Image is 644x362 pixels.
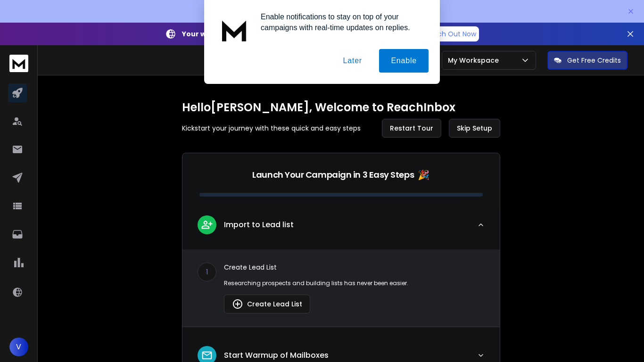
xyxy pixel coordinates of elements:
[382,119,441,138] button: Restart Tour
[232,298,243,310] img: lead
[331,49,373,73] button: Later
[379,49,429,73] button: Enable
[215,11,253,49] img: notification icon
[201,349,213,362] img: lead
[201,219,213,230] img: lead
[224,263,485,272] p: Create Lead List
[253,11,429,33] div: Enable notifications to stay on top of your campaigns with real-time updates on replies.
[457,123,492,133] span: Skip Setup
[418,168,429,181] span: 🎉
[182,249,500,327] div: leadImport to Lead list
[182,123,361,133] p: Kickstart your journey with these quick and easy steps
[198,263,216,281] div: 1
[9,337,28,356] button: V
[182,100,500,115] h1: Hello [PERSON_NAME] , Welcome to ReachInbox
[224,295,310,313] button: Create Lead List
[224,280,485,287] p: Researching prospects and building lists has never been easier.
[182,208,500,249] button: leadImport to Lead list
[252,168,414,181] p: Launch Your Campaign in 3 Easy Steps
[224,350,329,361] p: Start Warmup of Mailboxes
[224,219,294,230] p: Import to Lead list
[449,119,500,138] button: Skip Setup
